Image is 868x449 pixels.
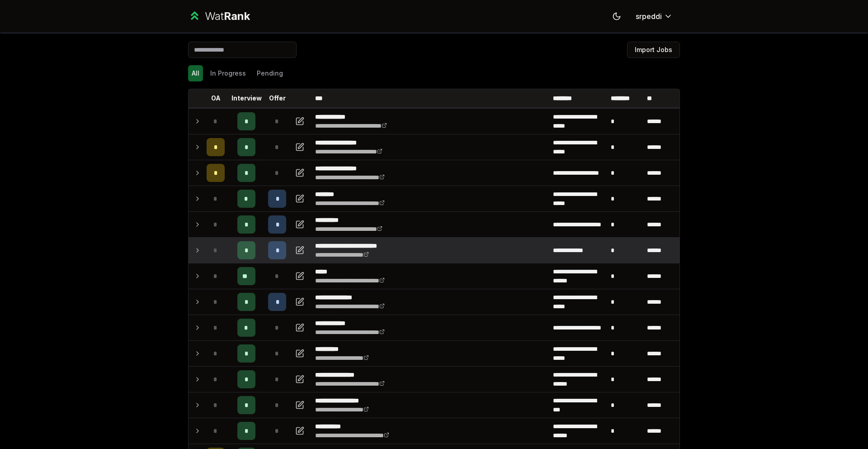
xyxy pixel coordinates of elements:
button: Pending [253,65,287,81]
button: Import Jobs [627,42,680,58]
a: WatRank [188,9,250,24]
span: srpeddi [636,11,662,22]
button: In Progress [207,65,250,81]
button: srpeddi [628,8,680,24]
div: Wat [205,9,250,24]
span: Rank [224,10,250,23]
p: Interview [231,94,262,103]
p: Offer [269,94,286,103]
button: All [188,65,203,81]
p: OA [211,94,221,103]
